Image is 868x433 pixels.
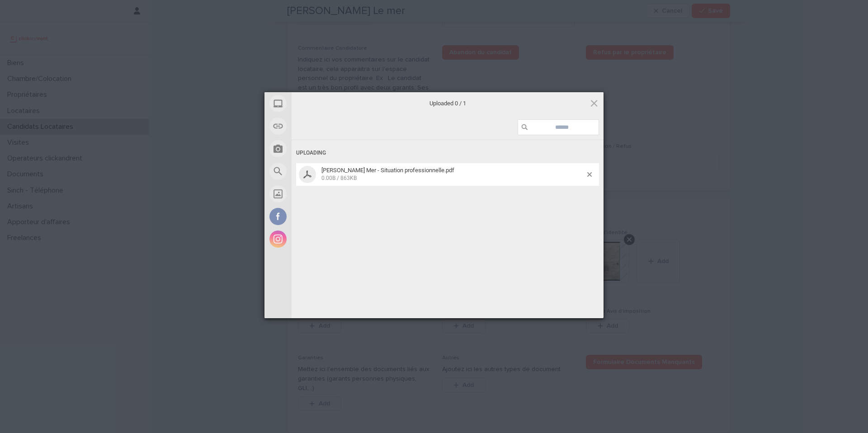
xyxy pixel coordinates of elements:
span: Click here or hit ESC to close picker [589,98,599,108]
span: Uploaded 0 / 1 [357,99,538,108]
span: 0.00B / [321,175,339,181]
div: Uploading [296,145,599,161]
span: [PERSON_NAME] Mer - Situation professionnelle.pdf [321,167,454,174]
span: Cédric Le Mer - Situation professionnelle.pdf [319,167,587,182]
span: 863KB [340,175,357,181]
